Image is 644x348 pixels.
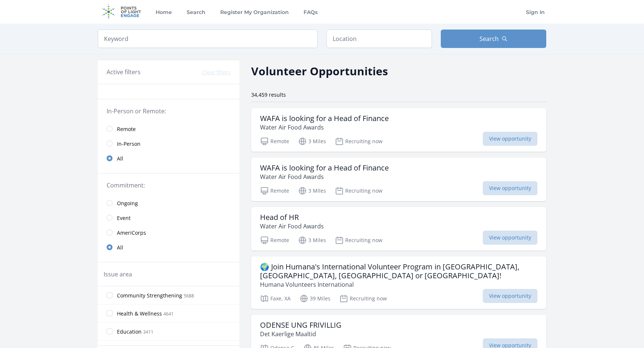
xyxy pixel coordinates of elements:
a: In-Person [98,136,239,151]
span: View opportunity [483,289,537,303]
input: Health & Wellness 4641 [107,310,112,316]
span: 5688 [184,293,194,299]
p: Recruiting now [335,236,382,245]
p: Remote [260,236,289,245]
span: 4641 [163,311,174,317]
p: 3 Miles [298,137,326,146]
h3: WAFA is looking for a Head of Finance [260,114,389,123]
p: Faxe, XA [260,294,291,303]
span: 3411 [143,329,153,335]
p: 3 Miles [298,186,326,195]
span: 34,459 results [251,91,286,98]
a: All [98,151,239,166]
a: 🌍 Join Humana's International Volunteer Program in [GEOGRAPHIC_DATA], [GEOGRAPHIC_DATA], [GEOGRAP... [251,256,546,309]
p: Water Air Food Awards [260,172,389,181]
span: View opportunity [483,132,537,146]
p: Water Air Food Awards [260,222,324,231]
span: View opportunity [483,181,537,195]
p: Humana Volunteers International [260,280,537,289]
span: All [117,244,123,251]
legend: Issue area [104,270,132,279]
p: Det Kaerlige Maaltid [260,330,342,338]
span: Event [117,214,131,222]
p: Remote [260,137,289,146]
h3: Active filters [107,68,141,76]
h3: ODENSE UNG FRIVILLIG [260,321,342,330]
h3: Head of HR [260,213,324,222]
p: Recruiting now [335,186,382,195]
p: Remote [260,186,289,195]
button: Clear filters [202,69,231,76]
legend: In-Person or Remote: [107,107,231,116]
span: Community Strengthening [117,292,182,299]
h2: Volunteer Opportunities [251,63,388,79]
p: 3 Miles [298,236,326,245]
input: Education 3411 [107,328,112,334]
a: Head of HR Water Air Food Awards Remote 3 Miles Recruiting now View opportunity [251,207,546,251]
h3: WAFA is looking for a Head of Finance [260,163,389,172]
a: Remote [98,121,239,136]
span: All [117,155,123,162]
span: Remote [117,125,136,133]
input: Community Strengthening 5688 [107,292,112,298]
legend: Commitment: [107,181,231,190]
p: Recruiting now [339,294,387,303]
a: Event [98,210,239,225]
a: Ongoing [98,196,239,210]
a: AmeriCorps [98,225,239,240]
input: Keyword [98,30,318,48]
button: Search [441,30,546,48]
p: 39 Miles [300,294,330,303]
p: Recruiting now [335,137,382,146]
span: AmeriCorps [117,229,146,237]
span: Health & Wellness [117,310,162,317]
span: Search [479,34,499,43]
a: WAFA is looking for a Head of Finance Water Air Food Awards Remote 3 Miles Recruiting now View op... [251,158,546,201]
span: View opportunity [483,231,537,245]
span: In-Person [117,140,141,148]
a: WAFA is looking for a Head of Finance Water Air Food Awards Remote 3 Miles Recruiting now View op... [251,108,546,152]
span: Ongoing [117,200,138,207]
a: All [98,240,239,255]
span: Education [117,328,142,335]
input: Location [326,30,432,48]
h3: 🌍 Join Humana's International Volunteer Program in [GEOGRAPHIC_DATA], [GEOGRAPHIC_DATA], [GEOGRAP... [260,262,537,280]
p: Water Air Food Awards [260,123,389,132]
